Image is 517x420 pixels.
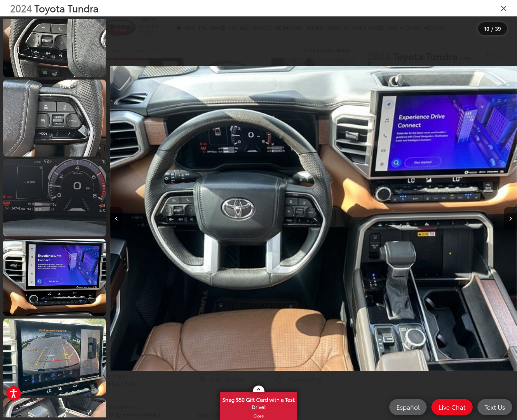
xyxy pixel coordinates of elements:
span: 39 [495,25,501,32]
i: Close gallery [501,4,507,12]
span: Toyota Tundra [34,1,98,15]
span: 2024 [10,1,32,15]
a: Text Us [477,399,512,415]
a: Live Chat [431,399,473,415]
span: Live Chat [435,403,469,411]
span: Snag $50 Gift Card with a Test Drive! [221,393,297,412]
span: Español [393,403,423,411]
span: Text Us [481,403,508,411]
button: Next image [504,207,517,230]
img: 2024 Toyota Tundra 1794 [2,318,107,396]
img: 2024 Toyota Tundra 1794 [2,238,107,317]
span: / [491,26,494,31]
img: 2024 Toyota Tundra 1794 [110,29,517,407]
div: 2024 Toyota Tundra 1794 9 [110,29,517,407]
button: Previous image [110,207,123,230]
a: Español [389,399,427,415]
span: 10 [484,25,489,32]
img: 2024 Toyota Tundra 1794 [2,79,107,157]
